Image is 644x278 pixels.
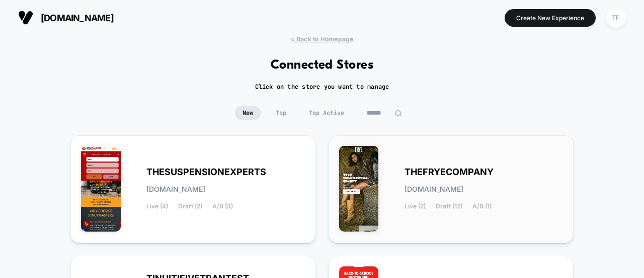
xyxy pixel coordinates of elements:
[405,186,463,193] span: [DOMAIN_NAME]
[15,10,117,26] button: [DOMAIN_NAME]
[405,169,494,176] span: THEFRYECOMPANY
[394,109,402,117] img: edit
[271,58,374,73] h1: Connected Stores
[235,106,261,120] span: New
[146,203,168,210] span: Live (4)
[301,106,352,120] span: Top Active
[603,8,629,28] button: TF
[41,13,114,23] span: [DOMAIN_NAME]
[505,9,596,27] button: Create New Experience
[290,35,353,43] span: < Back to Homepage
[339,146,379,232] img: THEFRYECOMPANY
[81,146,121,232] img: THESUSPENSIONEXPERTS
[405,203,426,210] span: Live (2)
[18,10,33,25] img: Visually logo
[178,203,202,210] span: Draft (2)
[255,83,389,91] h2: Click on the store you want to manage
[146,169,266,176] span: THESUSPENSIONEXPERTS
[146,186,205,193] span: [DOMAIN_NAME]
[606,8,626,28] div: TF
[212,203,233,210] span: A/B (3)
[268,106,294,120] span: Top
[436,203,462,210] span: Draft (12)
[472,203,492,210] span: A/B (1)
